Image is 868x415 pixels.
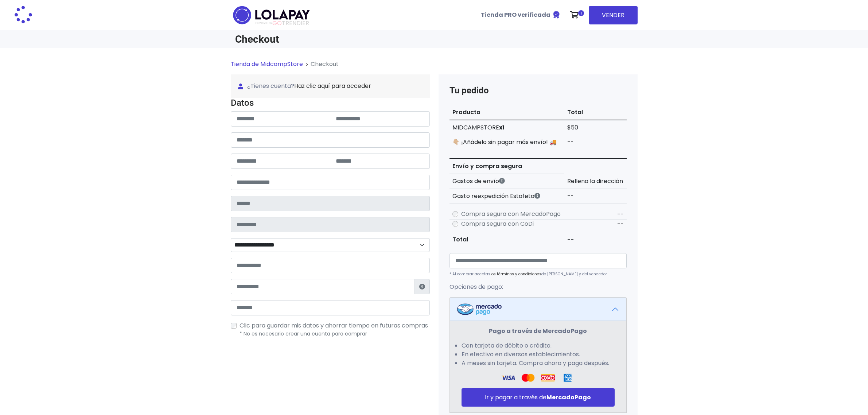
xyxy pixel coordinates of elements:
nav: breadcrumb [231,60,638,74]
img: Tienda verificada [552,10,561,19]
td: $50 [564,120,626,135]
strong: MercadoPago [546,393,591,402]
a: VENDER [589,6,638,24]
img: Visa Logo [501,373,515,382]
li: Checkout [303,60,339,69]
th: Total [449,232,565,247]
td: -- [564,232,626,247]
th: Gastos de envío [449,174,565,189]
img: Amex Logo [561,373,575,382]
th: Total [564,105,626,120]
button: Ir y pagar a través deMercadoPago [462,388,615,407]
i: Estafeta lo usará para ponerse en contacto en caso de tener algún problema con el envío [419,284,425,290]
strong: Pago a través de MercadoPago [489,327,587,335]
b: Tienda PRO verificada [481,11,550,19]
li: En efectivo en diversos establecimientos. [462,350,615,359]
img: Visa Logo [521,373,535,382]
label: Compra segura con CoDi [461,220,534,228]
span: POWERED BY [256,21,272,25]
span: -- [617,220,624,228]
label: Compra segura con MercadoPago [461,210,561,218]
span: -- [617,210,624,218]
h4: Datos [231,98,430,108]
span: TRENDIER [256,20,309,27]
p: Opciones de pago: [449,283,627,291]
i: Estafeta cobra este monto extra por ser un CP de difícil acceso [534,193,540,199]
td: Rellena la dirección [564,174,626,189]
td: -- [564,189,626,204]
span: 1 [578,10,584,16]
a: los términos y condiciones [490,271,541,277]
img: Oxxo Logo [541,373,555,382]
th: Producto [449,105,565,120]
h4: Tu pedido [449,85,627,96]
td: -- [564,135,626,150]
i: Los gastos de envío dependen de códigos postales. ¡Te puedes llevar más productos en un solo envío ! [499,178,505,184]
h1: Checkout [235,33,430,45]
td: 👇🏼 ¡Añádelo sin pagar más envío! 🚚 [449,135,565,150]
span: Clic para guardar mis datos y ahorrar tiempo en futuras compras [240,321,428,330]
a: Tienda de MidcampStore [231,60,303,68]
a: 1 [567,4,586,26]
th: Gasto reexpedición Estafeta [449,189,565,204]
p: * Al comprar aceptas de [PERSON_NAME] y del vendedor [449,271,627,277]
img: Mercadopago Logo [457,303,502,315]
li: Con tarjeta de débito o crédito. [462,341,615,350]
li: A meses sin tarjeta. Compra ahora y paga después. [462,359,615,368]
span: GO [272,19,282,27]
p: * No es necesario crear una cuenta para comprar [240,330,430,338]
img: logo [231,4,312,27]
th: Envío y compra segura [449,159,565,174]
span: ¿Tienes cuenta? [238,82,423,90]
td: MIDCAMPSTORE [449,120,565,135]
a: Haz clic aquí para acceder [294,82,371,90]
strong: x1 [499,123,505,132]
